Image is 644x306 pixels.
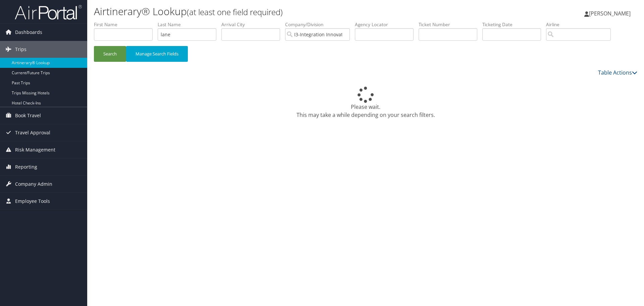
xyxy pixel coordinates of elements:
span: Company Admin [15,176,52,192]
span: [PERSON_NAME] [589,10,631,17]
label: Last Name [158,21,221,28]
span: Reporting [15,159,37,175]
h1: Airtinerary® Lookup [94,4,456,18]
span: Employee Tools [15,193,50,210]
label: Ticket Number [419,21,482,28]
div: Please wait. This may take a while depending on your search filters. [94,87,637,119]
label: Ticketing Date [482,21,546,28]
a: [PERSON_NAME] [584,3,637,24]
button: Manage Search Fields [126,46,188,62]
small: (at least one field required) [187,6,283,17]
span: Risk Management [15,141,55,158]
img: airportal-logo.png [15,4,82,20]
button: Search [94,46,126,62]
span: Trips [15,41,26,58]
a: Table Actions [598,69,637,76]
label: Company/Division [285,21,355,28]
label: First Name [94,21,158,28]
span: Dashboards [15,24,42,41]
span: Travel Approval [15,124,50,141]
label: Agency Locator [355,21,419,28]
label: Airline [546,21,616,28]
span: Book Travel [15,107,41,124]
label: Arrival City [221,21,285,28]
